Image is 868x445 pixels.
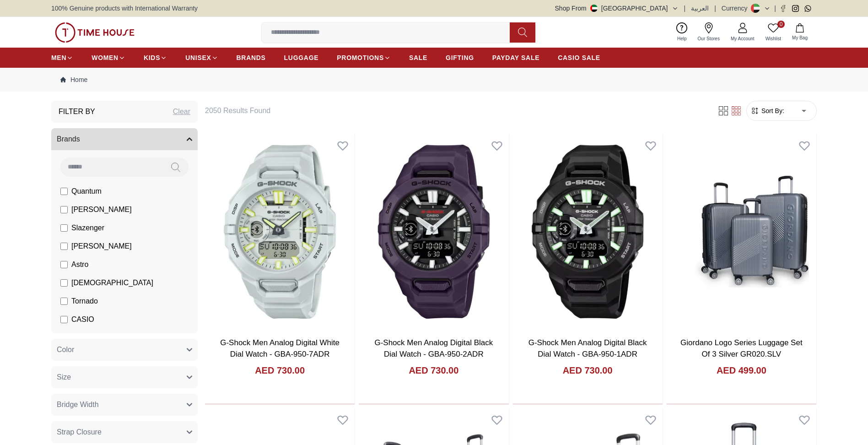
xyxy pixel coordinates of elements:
[60,261,68,268] input: Astro
[237,53,266,62] span: BRANDS
[717,364,766,377] h4: AED 499.00
[71,296,98,307] span: Tornado
[513,134,663,330] img: G-Shock Men Analog Digital Black Dial Watch - GBA-950-1ADR
[694,35,723,42] span: Our Stores
[558,53,600,62] span: CASIO SALE
[92,49,125,66] a: WOMEN
[51,421,198,443] button: Strap Closure
[60,75,87,84] a: Home
[374,338,493,359] a: G-Shock Men Analog Digital Black Dial Watch - GBA-950-2ADR
[71,332,100,343] span: CITIZEN
[409,53,427,62] span: SALE
[284,49,319,66] a: LUGGAGE
[205,134,355,330] img: G-Shock Men Analog Digital White Dial Watch - GBA-950-7ADR
[672,21,692,44] a: Help
[777,21,785,28] span: 0
[51,53,66,62] span: MEN
[692,21,725,44] a: Our Stores
[284,53,319,62] span: LUGGAGE
[680,338,803,359] a: Giordano Logo Series Luggage Set Of 3 Silver GR020.SLV
[60,188,68,195] input: Quantum
[144,53,160,62] span: KIDS
[185,53,211,62] span: UNISEX
[555,4,679,13] button: Shop From[GEOGRAPHIC_DATA]
[804,5,811,12] a: Whatsapp
[71,222,104,233] span: Slazenger
[255,364,305,377] h4: AED 730.00
[51,49,73,66] a: MEN
[60,316,68,323] input: CASIO
[173,106,190,117] div: Clear
[51,68,817,92] nav: Breadcrumb
[409,364,458,377] h4: AED 730.00
[57,344,74,355] span: Color
[220,338,340,359] a: G-Shock Men Analog Digital White Dial Watch - GBA-950-7ADR
[774,4,776,13] span: |
[760,106,784,115] span: Sort By:
[760,21,787,44] a: 0Wishlist
[691,4,709,13] button: العربية
[55,22,135,43] img: ...
[59,106,95,117] h3: Filter By
[60,206,68,213] input: [PERSON_NAME]
[528,338,647,359] a: G-Shock Men Analog Digital Black Dial Watch - GBA-950-1ADR
[359,134,508,330] img: G-Shock Men Analog Digital Black Dial Watch - GBA-950-2ADR
[51,4,198,13] span: 100% Genuine products with International Warranty
[71,204,132,215] span: [PERSON_NAME]
[71,259,88,270] span: Astro
[722,4,751,13] div: Currency
[446,53,474,62] span: GIFTING
[590,5,598,12] img: United Arab Emirates
[71,314,94,325] span: CASIO
[71,186,102,197] span: Quantum
[792,5,799,12] a: Instagram
[57,372,71,383] span: Size
[60,279,68,287] input: [DEMOGRAPHIC_DATA]
[51,366,198,388] button: Size
[57,427,102,438] span: Strap Closure
[492,49,539,66] a: PAYDAY SALE
[57,399,99,410] span: Bridge Width
[237,49,266,66] a: BRANDS
[667,134,816,330] img: Giordano Logo Series Luggage Set Of 3 Silver GR020.SLV
[60,298,68,305] input: Tornado
[71,241,132,252] span: [PERSON_NAME]
[684,4,686,13] span: |
[563,364,613,377] h4: AED 730.00
[51,128,198,150] button: Brands
[409,49,427,66] a: SALE
[57,134,80,145] span: Brands
[60,224,68,232] input: Slazenger
[492,53,539,62] span: PAYDAY SALE
[185,49,218,66] a: UNISEX
[144,49,167,66] a: KIDS
[558,49,600,66] a: CASIO SALE
[337,49,391,66] a: PROMOTIONS
[788,34,811,41] span: My Bag
[71,277,153,288] span: [DEMOGRAPHIC_DATA]
[51,394,198,416] button: Bridge Width
[51,339,198,361] button: Color
[446,49,474,66] a: GIFTING
[337,53,384,62] span: PROMOTIONS
[60,243,68,250] input: [PERSON_NAME]
[780,5,787,12] a: Facebook
[674,35,690,42] span: Help
[714,4,716,13] span: |
[787,22,813,43] button: My Bag
[762,35,785,42] span: Wishlist
[750,106,784,115] button: Sort By:
[205,105,706,116] h6: 2050 Results Found
[727,35,758,42] span: My Account
[92,53,119,62] span: WOMEN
